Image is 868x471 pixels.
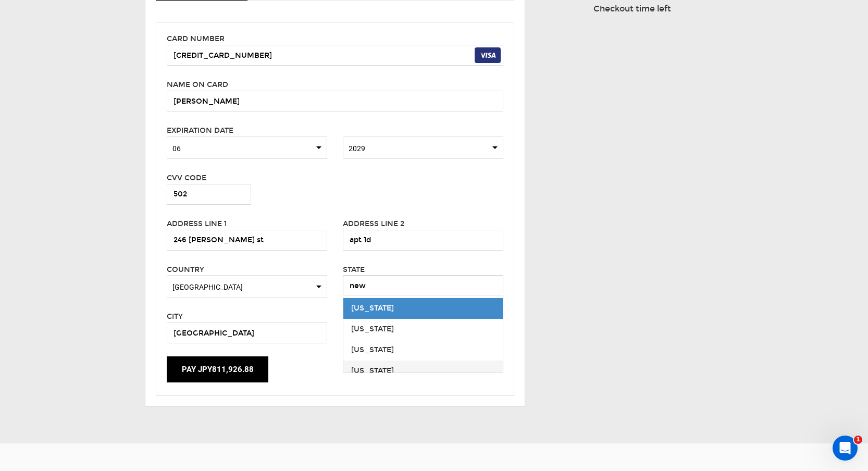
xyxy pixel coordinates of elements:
span: [GEOGRAPHIC_DATA] [172,282,321,292]
p: Checkout time left [593,3,671,15]
span: Select box activate [167,137,327,159]
img: visa-dark.svg [475,47,501,63]
span: 2029 [349,143,498,154]
label: Country [167,265,204,275]
div: [US_STATE] [351,303,495,314]
div: [US_STATE] [351,366,495,376]
span: Select box activate [343,137,503,159]
div: [US_STATE] [351,324,495,334]
label: City [167,312,183,322]
div: Send us a message [21,131,174,142]
span: 06 [172,143,321,154]
label: State [343,265,365,275]
button: Messages [104,325,208,367]
label: Expiration Date [167,126,233,136]
label: Address Line 1 [167,219,227,229]
label: Card number [167,34,225,44]
button: Pay JPY811,926.88 [167,356,268,382]
div: Send us a messageWe typically reply in a few minutes [10,122,198,162]
iframe: Intercom live chat [833,436,858,461]
p: Hey there ! [21,74,188,92]
img: logo [21,20,49,36]
span: 1 [854,436,862,444]
img: Profile image for Thomas [122,17,143,38]
label: Address Line 2 [343,219,404,229]
span: Messages [139,351,175,358]
div: [US_STATE] [351,345,495,355]
input: Select box [343,275,503,296]
div: Close [179,17,198,35]
img: Profile image for Bo [142,17,163,38]
label: CVV Code [167,173,206,183]
label: Name on card [167,80,228,90]
span: Select box activate [167,275,327,298]
p: How can we help? [21,92,188,109]
span: Home [40,351,64,358]
div: We typically reply in a few minutes [21,142,174,153]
